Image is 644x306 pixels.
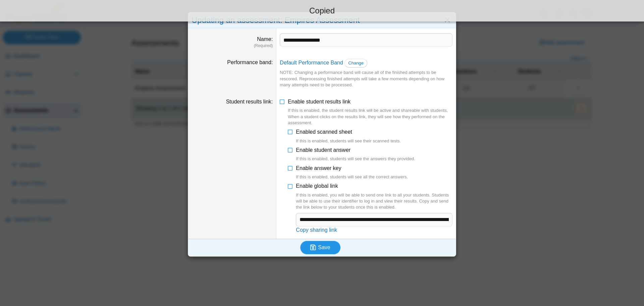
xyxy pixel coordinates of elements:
[296,227,337,233] a: Copy sharing link
[280,70,452,88] div: NOTE: Changing a performance band will cause all of the finished attempts to be rescored. Reproce...
[344,59,367,68] a: Change
[296,192,452,211] div: If this is enabled, you will be able to send one link to all your students. Students will be able...
[192,43,273,49] dfn: (Required)
[296,174,408,180] div: If this is enabled, students will see all the correct answers.
[300,241,340,254] button: Save
[257,36,273,42] label: Name
[296,183,452,210] span: Enable global link
[288,99,452,126] span: Enable student results link
[296,165,408,180] span: Enable answer key
[288,107,452,126] div: If this is enabled, the student results link will be active and shareable with students. When a s...
[5,5,639,16] div: Copied
[226,99,273,104] label: Student results link
[227,59,273,65] label: Performance band
[296,138,401,144] div: If this is enabled, students will see their scanned tests.
[348,60,364,65] span: Change
[296,156,415,162] div: If this is enabled, students will see the answers they provided.
[296,129,401,144] span: Enabled scanned sheet
[318,245,330,250] span: Save
[296,147,415,162] span: Enable student answer
[280,60,343,65] a: Default Performance Band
